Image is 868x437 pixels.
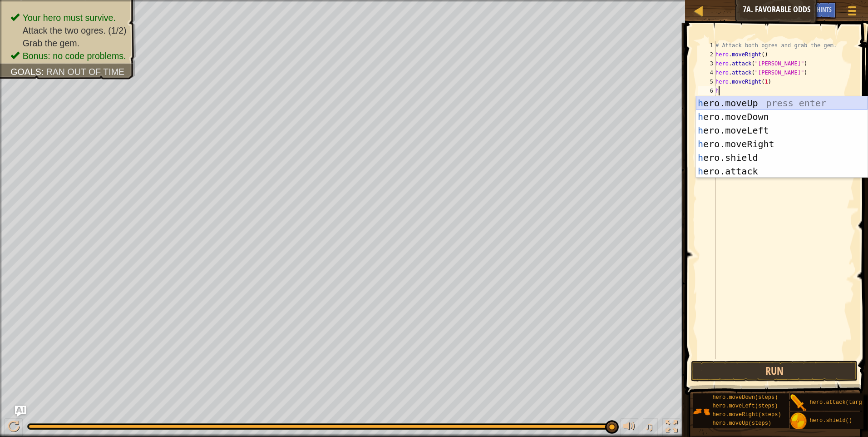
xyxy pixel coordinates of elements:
[790,412,807,430] img: portrait.png
[698,77,716,86] div: 5
[643,418,658,437] button: ♫
[841,2,863,23] button: Show game menu
[792,5,808,14] span: Ask AI
[712,420,771,427] span: hero.moveUp(steps)
[809,417,852,424] span: hero.shield()
[23,13,116,23] span: Your hero must survive.
[620,418,638,437] button: Adjust volume
[15,406,26,417] button: Ask AI
[817,5,832,14] span: Hints
[712,403,778,409] span: hero.moveLeft(steps)
[698,86,716,95] div: 6
[5,418,23,437] button: Ctrl + P: Play
[691,361,858,382] button: Run
[23,25,127,35] span: Attack the two ogres. (1/2)
[10,37,126,50] li: Grab the gem.
[693,403,710,420] img: portrait.png
[698,68,716,77] div: 4
[10,24,126,37] li: Attack the two ogres.
[23,38,79,48] span: Grab the gem.
[10,11,126,24] li: Your hero must survive.
[662,418,681,437] button: Toggle fullscreen
[645,420,654,433] span: ♫
[788,2,812,19] button: Ask AI
[698,59,716,68] div: 3
[698,50,716,59] div: 2
[712,412,781,418] span: hero.moveRight(steps)
[790,394,807,412] img: portrait.png
[698,41,716,50] div: 1
[698,95,716,104] div: 7
[712,394,778,401] span: hero.moveDown(steps)
[41,67,46,77] span: :
[23,51,126,61] span: Bonus: no code problems.
[10,67,41,77] span: Goals
[10,50,126,62] li: Bonus: no code problems.
[46,67,124,77] span: Ran out of time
